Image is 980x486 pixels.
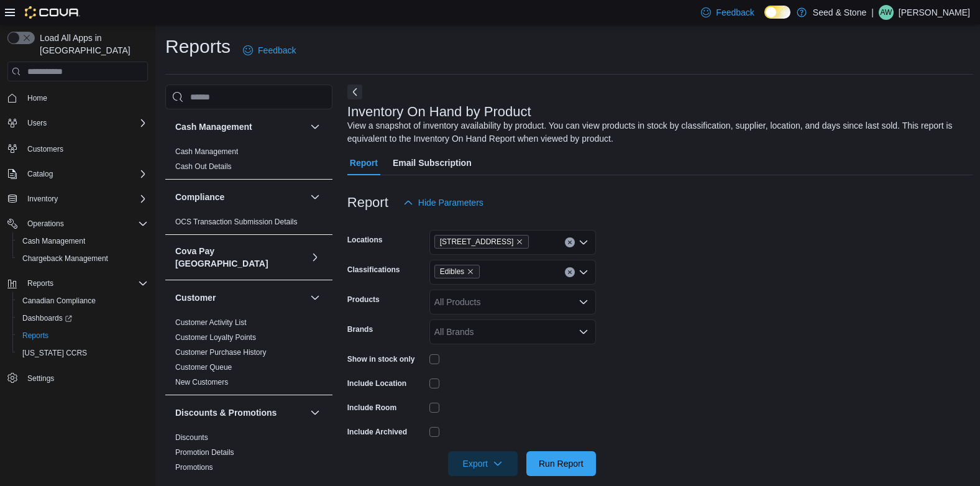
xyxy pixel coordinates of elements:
span: Cash Out Details [175,162,232,172]
span: Chargeback Management [22,254,108,264]
span: Operations [27,219,64,229]
span: Reports [17,328,148,343]
div: Customer [165,315,332,395]
button: Users [22,116,52,131]
nav: Complex example [7,84,148,420]
a: New Customers [175,378,228,387]
a: Customer Purchase History [175,348,267,357]
span: Promotion Details [175,447,234,457]
h3: Discounts & Promotions [175,406,277,419]
button: Compliance [175,191,305,203]
a: Discounts [175,433,208,442]
label: Include Archived [347,427,407,437]
span: Customer Activity List [175,318,247,328]
span: Feedback [716,6,754,19]
span: Reports [22,276,148,291]
span: Catalog [22,167,148,181]
a: Feedback [238,38,301,63]
button: Customers [2,139,153,157]
button: Open list of options [579,327,588,337]
button: Operations [22,216,69,231]
span: Customers [22,140,148,156]
a: Promotion Details [175,448,234,457]
label: Locations [347,235,383,245]
button: Compliance [308,190,323,204]
span: Inventory [22,191,148,206]
button: Remove Edibles from selection in this group [467,268,474,275]
span: Home [22,90,148,106]
span: Operations [22,216,148,231]
a: Home [22,91,52,106]
a: Cash Out Details [175,162,232,171]
p: [PERSON_NAME] [899,5,970,20]
span: AW [880,5,892,20]
span: Dashboards [17,311,148,326]
a: Dashboards [12,309,153,327]
span: Reports [27,278,53,288]
span: Feedback [258,44,296,57]
span: Edibles [434,265,480,278]
h1: Reports [165,34,231,59]
span: Customer Purchase History [175,347,267,357]
button: Catalog [22,167,58,181]
a: Dashboards [17,311,77,326]
button: Open list of options [579,237,588,247]
button: Cova Pay [GEOGRAPHIC_DATA] [308,250,323,265]
span: Discounts [175,433,208,442]
input: Dark Mode [764,6,790,19]
div: Cash Management [165,144,332,179]
span: Users [27,118,47,128]
span: Promotions [175,462,213,472]
button: Discounts & Promotions [175,406,305,419]
button: Open list of options [579,297,588,307]
button: Settings [2,369,153,387]
span: Hide Parameters [418,196,483,209]
p: Seed & Stone [813,5,866,20]
span: [US_STATE] CCRS [22,348,87,358]
span: Cash Management [175,147,238,157]
span: Inventory [27,194,58,204]
button: Remove 512 Young Drive (Coquitlam) from selection in this group [516,238,523,245]
label: Products [347,295,380,305]
a: Customer Activity List [175,318,247,327]
span: Settings [27,374,54,383]
button: Clear input [565,237,575,247]
span: Customers [27,144,63,154]
h3: Report [347,195,388,210]
h3: Inventory On Hand by Product [347,104,531,119]
span: Customer Loyalty Points [175,332,256,342]
span: Email Subscription [393,150,472,175]
button: Run Report [526,451,596,476]
span: Customer Queue [175,362,232,372]
span: Home [27,93,47,103]
button: [US_STATE] CCRS [12,344,153,362]
span: Reports [22,331,48,341]
div: Alex Wang [879,5,894,20]
a: Settings [22,371,59,386]
img: Cova [25,6,80,19]
span: Report [350,150,378,175]
button: Cova Pay [GEOGRAPHIC_DATA] [175,245,305,270]
label: Show in stock only [347,354,415,364]
a: Customers [22,142,68,157]
button: Next [347,85,362,99]
a: OCS Transaction Submission Details [175,218,298,226]
label: Classifications [347,265,400,275]
a: Customer Queue [175,363,232,372]
button: Cash Management [12,232,153,250]
button: Inventory [22,191,63,206]
button: Inventory [2,190,153,208]
span: Users [22,116,148,131]
div: Compliance [165,214,332,234]
button: Export [448,451,518,476]
h3: Customer [175,291,216,304]
button: Home [2,89,153,107]
span: Cash Management [22,236,85,246]
button: Reports [2,275,153,292]
button: Canadian Compliance [12,292,153,309]
span: Cash Management [17,234,148,249]
button: Customer [308,290,323,305]
div: View a snapshot of inventory availability by product. You can view products in stock by classific... [347,119,967,145]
